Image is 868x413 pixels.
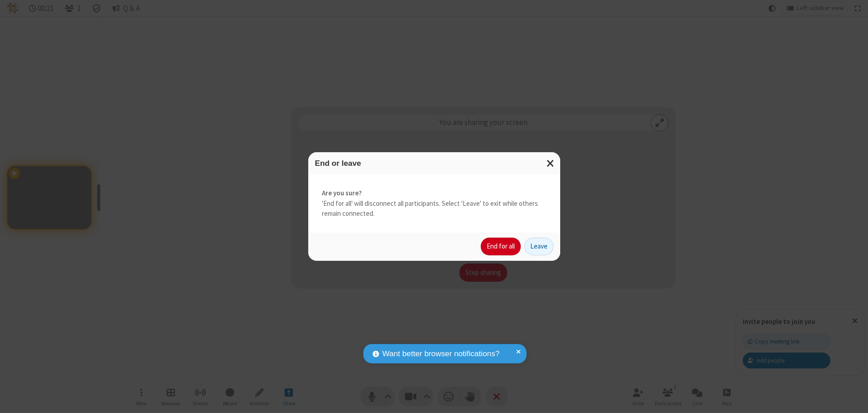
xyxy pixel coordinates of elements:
[541,152,560,174] button: Close modal
[315,159,553,168] h3: End or leave
[308,174,560,233] div: 'End for all' will disconnect all participants. Select 'Leave' to exit while others remain connec...
[322,188,547,199] strong: Are you sure?
[382,348,499,360] span: Want better browser notifications?
[481,238,521,256] button: End for all
[524,238,553,256] button: Leave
